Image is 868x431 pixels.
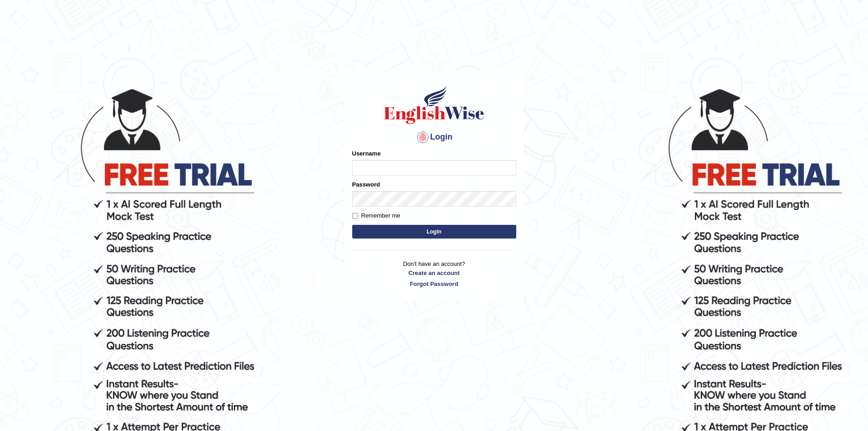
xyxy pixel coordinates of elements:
label: Password [352,180,380,189]
input: Remember me [352,213,358,219]
label: Remember me [352,211,401,220]
a: Create an account [352,269,516,277]
h4: Login [352,130,516,145]
p: Don't have an account? [352,260,516,288]
img: Logo of English Wise sign in for intelligent practice with AI [382,84,486,125]
label: Username [352,149,381,158]
a: Forgot Password [352,280,516,288]
button: Login [352,225,516,239]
